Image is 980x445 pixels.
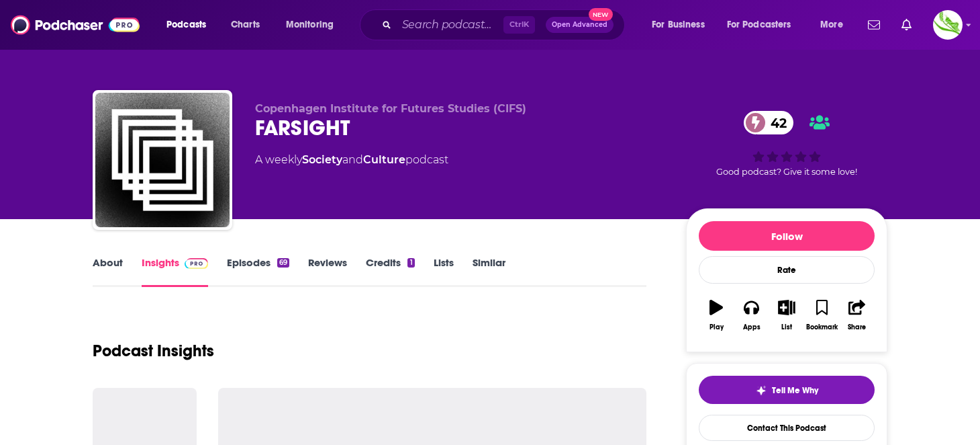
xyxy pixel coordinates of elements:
[11,12,140,38] img: Podchaser - Follow, Share and Rate Podcasts
[699,221,875,251] button: Follow
[185,258,208,269] img: Podchaser Pro
[734,291,769,339] button: Apps
[811,14,860,36] button: open menu
[686,102,887,186] div: 42Good podcast? Give it some love!
[366,256,414,287] a: Credits1
[896,13,917,36] a: Show notifications dropdown
[157,14,224,36] button: open menu
[277,14,351,36] button: open menu
[744,111,793,134] a: 42
[227,256,289,287] a: Episodes69
[863,13,885,36] a: Show notifications dropdown
[93,341,214,361] h1: Podcast Insights
[166,15,206,34] span: Podcasts
[699,376,875,404] button: tell me why sparkleTell Me Why
[716,167,857,177] span: Good podcast? Give it some love!
[363,153,405,166] a: Culture
[302,153,342,166] a: Society
[727,15,791,34] span: For Podcasters
[804,291,839,339] button: Bookmark
[699,256,875,284] div: Rate
[397,14,503,36] input: Search podcasts, credits, & more...
[255,102,526,115] span: Copenhagen Institute for Futures Studies (CIFS)
[552,22,607,28] span: Open Advanced
[933,10,963,40] img: User Profile
[373,9,638,40] div: Search podcasts, credits, & more...
[342,153,363,166] span: and
[93,256,123,287] a: About
[286,15,334,34] span: Monitoring
[95,93,230,227] img: FARSIGHT
[699,291,734,339] button: Play
[840,291,875,339] button: Share
[652,15,705,34] span: For Business
[743,323,761,331] div: Apps
[933,10,963,40] span: Logged in as KDrewCGP
[806,323,838,331] div: Bookmark
[277,258,289,268] div: 69
[781,323,792,331] div: List
[222,14,268,36] a: Charts
[699,415,875,441] a: Contact This Podcast
[231,15,260,34] span: Charts
[642,14,722,36] button: open menu
[434,256,454,287] a: Lists
[848,323,866,331] div: Share
[503,16,535,34] span: Ctrl K
[709,323,724,331] div: Play
[718,14,811,36] button: open menu
[255,152,448,168] div: A weekly podcast
[142,256,208,287] a: InsightsPodchaser Pro
[407,258,414,268] div: 1
[933,10,963,40] button: Show profile menu
[757,111,793,134] span: 42
[473,256,505,287] a: Similar
[772,385,818,396] span: Tell Me Why
[769,291,804,339] button: List
[820,15,843,34] span: More
[756,385,767,396] img: tell me why sparkle
[589,8,613,21] span: New
[546,17,614,33] button: Open AdvancedNew
[308,256,347,287] a: Reviews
